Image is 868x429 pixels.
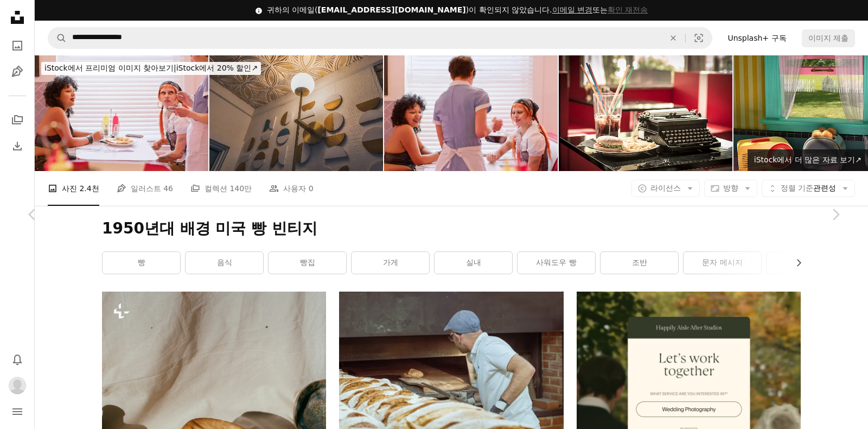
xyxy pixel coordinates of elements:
span: 라이선스 [650,184,681,192]
span: 방향 [723,184,738,192]
a: 일러스트 [7,61,28,83]
button: 이미지 제출 [802,29,855,47]
a: 흰 폴로 셔츠를 입은 남자 [339,361,563,371]
span: 46 [163,182,173,194]
span: iStock에서 더 많은 자료 보기 ↗ [754,155,861,164]
a: 갈색 [767,252,844,274]
span: [EMAIL_ADDRESS][DOMAIN_NAME] [317,5,465,14]
span: 또는 [552,5,648,14]
a: 다운로드 내역 [7,135,28,157]
a: 빵집 [269,252,346,274]
a: Unsplash+ 구독 [721,29,793,47]
button: 목록을 오른쪽으로 스크롤 [789,252,801,274]
button: 메뉴 [7,401,28,422]
button: 라이선스 [631,180,700,197]
a: 조반 [601,252,678,274]
a: 음식 [186,252,263,274]
button: 프로필 [7,375,28,396]
span: 140만 [229,182,252,194]
form: 사이트 전체에서 이미지 찾기 [48,27,712,49]
a: 사진 [7,35,28,56]
button: Unsplash 검색 [48,28,67,48]
a: 가게 [352,252,429,274]
span: iStock에서 프리미엄 이미지 찾아보기 | [44,64,176,72]
h1: 1950년대 배경 미국 빵 빈티지 [102,219,801,238]
img: 지구본 촛대와 타일 천장이 있는 기하학적 미드 센추리 벽 예술 [209,55,383,171]
img: 1950년대 스타일의 식당에서 웨이트리스가 이야기하고 도움을 준 두 명의 논바이너리 사람들 [384,55,558,171]
a: 사용자 0 [269,171,313,206]
a: 사워도우 빵 [518,252,595,274]
div: 귀하의 이메일( )이 확인되지 않았습니다. [267,5,648,16]
a: 이메일 변경 [552,5,592,14]
a: 일러스트 46 [117,171,173,206]
img: 1950년대 스타일의 식당에서 웨이트리스와 이야기하는 두 명의 논바이너리 사람들 [35,55,208,171]
button: 방향 [704,180,757,197]
a: iStock에서 프리미엄 이미지 찾아보기|iStock에서 20% 할인↗ [35,55,267,81]
a: 컬렉션 140만 [190,171,252,206]
a: 다음 [803,162,868,267]
button: 삭제 [661,28,685,48]
a: 문자 메시지 [684,252,761,274]
button: 알림 [7,349,28,370]
span: iStock에서 20% 할인 ↗ [44,64,258,72]
a: 실내 [435,252,512,274]
img: 50 왜고너의 주말뿐이라도-타자기 및 함부르거 [559,55,732,171]
img: 사용자 서란 박의 아바타 [9,377,26,394]
button: 시각적 검색 [686,28,712,48]
a: 빵 [103,252,180,274]
a: 컬렉션 [7,109,28,131]
button: 정렬 기준관련성 [762,180,855,197]
button: 확인 재전송 [608,5,648,16]
span: 0 [309,182,314,194]
a: iStock에서 더 많은 자료 보기↗ [748,149,868,171]
span: 관련성 [781,183,836,194]
span: 정렬 기준 [781,184,813,192]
